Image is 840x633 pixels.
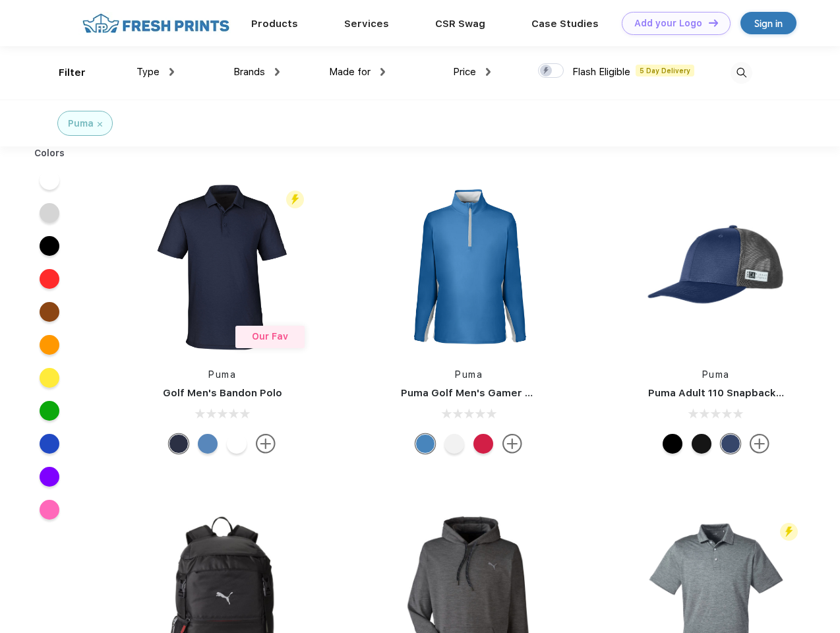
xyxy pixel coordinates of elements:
div: Peacoat with Qut Shd [721,434,740,454]
a: Golf Men's Bandon Polo [163,387,282,399]
div: Navy Blazer [169,434,189,454]
img: dropdown.png [380,68,385,76]
a: Products [251,18,298,30]
img: flash_active_toggle.svg [286,191,304,208]
div: Colors [24,146,75,160]
div: Add your Logo [634,18,702,29]
span: Flash Eligible [572,66,630,78]
img: more.svg [502,434,522,454]
div: Bright Cobalt [415,434,435,454]
div: Pma Blk Pma Blk [663,434,682,454]
div: Pma Blk with Pma Blk [692,434,711,454]
img: func=resize&h=266 [135,179,310,355]
div: Bright White [444,434,464,454]
img: func=resize&h=266 [381,179,556,355]
span: Made for [329,66,371,78]
div: Puma [68,117,94,131]
a: Puma Golf Men's Gamer Golf Quarter-Zip [401,387,609,399]
div: Ski Patrol [473,434,493,454]
a: Puma [455,369,483,380]
img: DT [709,19,718,26]
div: Filter [59,65,86,80]
img: more.svg [750,434,769,454]
div: Lake Blue [198,434,218,454]
a: Puma [208,369,236,380]
img: desktop_search.svg [731,62,752,84]
span: Our Fav [252,331,288,342]
img: dropdown.png [275,68,280,76]
a: Sign in [740,12,796,34]
img: more.svg [256,434,276,454]
img: dropdown.png [486,68,491,76]
img: dropdown.png [169,68,174,76]
span: 5 Day Delivery [636,65,694,76]
img: fo%20logo%202.webp [78,12,233,35]
div: Sign in [754,16,783,31]
img: func=resize&h=266 [628,179,804,355]
span: Brands [233,66,265,78]
a: CSR Swag [435,18,485,30]
div: Bright White [227,434,247,454]
span: Type [136,66,160,78]
img: flash_active_toggle.svg [780,523,798,541]
a: Services [344,18,389,30]
span: Price [453,66,476,78]
img: filter_cancel.svg [98,122,102,127]
a: Puma [702,369,730,380]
